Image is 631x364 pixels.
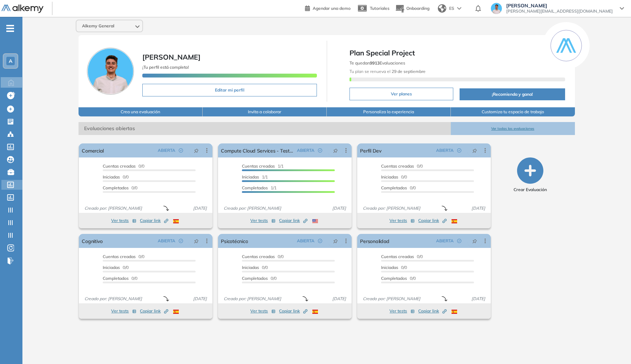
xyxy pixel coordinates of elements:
[330,296,349,302] span: [DATE]
[360,143,381,157] a: Perfil Dev
[9,58,12,64] span: A
[142,84,317,96] button: Editar mi perfil
[79,107,203,116] button: Crea una evaluación
[452,310,457,314] img: ESP
[142,53,201,61] span: [PERSON_NAME]
[221,234,248,248] a: Psicotécnico
[381,254,423,259] span: 0/0
[360,234,389,248] a: Personalidad
[194,148,199,153] span: pushpin
[457,7,461,10] img: arrow
[242,174,259,180] span: Iniciadas
[279,307,307,315] button: Copiar link
[103,276,129,281] span: Completados
[328,235,343,247] button: pushpin
[79,122,450,135] span: Evaluaciones abiertas
[179,239,183,243] span: check-circle
[389,307,415,315] button: Ver tests
[221,143,294,157] a: Compute Cloud Services - Test Farid
[221,205,284,211] span: Creado por: [PERSON_NAME]
[111,216,136,225] button: Ver tests
[82,234,103,248] a: Cognitivo
[395,1,429,16] button: Onboarding
[190,205,210,211] span: [DATE]
[279,217,307,224] span: Copiar link
[82,205,145,211] span: Creado por: [PERSON_NAME]
[279,216,307,225] button: Copiar link
[327,107,451,116] button: Personaliza la experiencia
[142,65,189,70] span: ¡Tu perfil está completo!
[6,28,14,29] i: -
[457,239,461,243] span: check-circle
[173,310,179,314] img: ESP
[111,307,136,315] button: Ver tests
[514,157,547,193] button: Crear Evaluación
[140,217,168,224] span: Copiar link
[472,238,477,244] span: pushpin
[103,185,137,190] span: 0/0
[514,187,547,193] span: Crear Evaluación
[350,88,454,100] button: Ver planes
[370,6,389,11] span: Tutoriales
[330,205,349,211] span: [DATE]
[350,69,426,74] span: Tu plan se renueva el
[103,163,136,169] span: Cuentas creadas
[194,238,199,244] span: pushpin
[242,185,268,190] span: Completados
[279,308,307,314] span: Copiar link
[418,308,447,314] span: Copiar link
[333,148,338,153] span: pushpin
[190,296,210,302] span: [DATE]
[418,217,447,224] span: Copiar link
[452,219,457,223] img: ESP
[179,148,183,153] span: check-circle
[103,276,137,281] span: 0/0
[103,265,129,270] span: 0/0
[242,174,268,180] span: 1/1
[103,174,129,180] span: 0/0
[381,174,398,180] span: Iniciadas
[318,239,322,243] span: check-circle
[469,205,488,211] span: [DATE]
[449,5,454,12] span: ES
[381,185,407,190] span: Completados
[360,296,423,302] span: Creado por: [PERSON_NAME]
[103,254,144,259] span: 0/0
[381,163,414,169] span: Cuentas creadas
[103,254,136,259] span: Cuentas creadas
[391,69,426,74] b: 29 de septiembre
[505,283,631,364] div: Chat Widget
[467,235,482,247] button: pushpin
[333,238,338,244] span: pushpin
[460,88,565,100] button: ¡Recomienda y gana!
[221,296,284,302] span: Creado por: [PERSON_NAME]
[312,310,318,314] img: ESP
[140,216,168,225] button: Copiar link
[242,163,284,169] span: 1/1
[82,143,104,157] a: Comercial
[297,147,314,154] span: ABIERTA
[469,296,488,302] span: [DATE]
[436,147,454,154] span: ABIERTA
[360,205,423,211] span: Creado por: [PERSON_NAME]
[242,254,284,259] span: 0/0
[103,265,120,270] span: Iniciadas
[381,265,407,270] span: 0/0
[242,265,268,270] span: 0/0
[313,6,351,11] span: Agendar una demo
[203,107,327,116] button: Invita a colaborar
[438,4,446,13] img: world
[381,265,398,270] span: Iniciadas
[328,145,343,156] button: pushpin
[140,308,168,314] span: Copiar link
[350,60,405,66] span: Te quedan Evaluaciones
[103,185,129,190] span: Completados
[189,145,204,156] button: pushpin
[506,8,613,14] span: [PERSON_NAME][EMAIL_ADDRESS][DOMAIN_NAME]
[87,48,134,95] img: Foto de perfil
[82,296,145,302] span: Creado por: [PERSON_NAME]
[451,107,575,116] button: Customiza tu espacio de trabajo
[297,238,314,244] span: ABIERTA
[250,216,276,225] button: Ver tests
[381,276,407,281] span: Completados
